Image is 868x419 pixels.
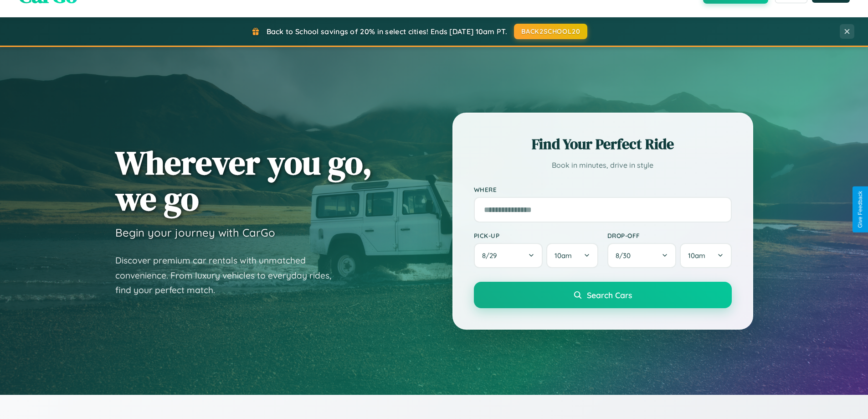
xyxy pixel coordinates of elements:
div: Give Feedback [857,191,863,228]
span: 10am [688,251,705,260]
h2: Find Your Perfect Ride [474,134,732,154]
button: 10am [546,243,598,268]
p: Book in minutes, drive in style [474,159,732,172]
p: Discover premium car rentals with unmatched convenience. From luxury vehicles to everyday rides, ... [115,253,343,298]
span: Search Cars [587,290,632,300]
span: Back to School savings of 20% in select cities! Ends [DATE] 10am PT. [267,27,507,36]
button: 8/30 [607,243,677,268]
label: Drop-off [607,232,732,239]
button: 10am [680,243,731,268]
span: 8 / 29 [482,251,501,260]
button: Search Cars [474,282,732,308]
h3: Begin your journey with CarGo [115,226,275,239]
button: 8/29 [474,243,543,268]
label: Where [474,186,732,193]
label: Pick-up [474,232,598,239]
span: 10am [555,251,572,260]
span: 8 / 30 [616,251,635,260]
button: BACK2SCHOOL20 [514,24,587,39]
h1: Wherever you go, we go [115,145,372,217]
